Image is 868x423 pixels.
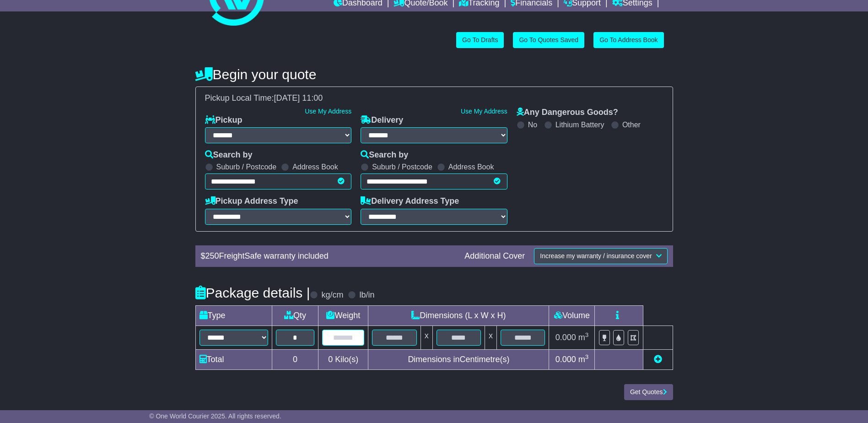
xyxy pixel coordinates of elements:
a: Go To Address Book [593,32,663,48]
label: Pickup Address Type [205,196,298,206]
td: Total [195,349,272,369]
td: Dimensions (L x W x H) [368,305,549,325]
span: [DATE] 11:00 [274,93,323,103]
label: Suburb / Postcode [216,163,277,171]
span: Increase my warranty / insurance cover [540,252,652,260]
span: © One World Courier 2025. All rights reserved. [149,412,281,420]
label: Suburb / Postcode [372,163,432,171]
label: Other [622,120,641,129]
h4: Begin your quote [195,67,673,82]
label: Address Book [292,163,338,171]
button: Increase my warranty / insurance cover [534,248,667,264]
td: Weight [318,305,368,325]
td: x [485,325,497,349]
span: m [578,355,589,364]
a: Add new item [654,355,662,364]
div: Additional Cover [460,251,529,261]
a: Go To Quotes Saved [513,32,584,48]
span: 0 [328,355,333,364]
td: Dimensions in Centimetre(s) [368,349,549,369]
button: Get Quotes [624,384,673,400]
label: kg/cm [321,290,343,300]
sup: 3 [585,331,589,338]
div: Pickup Local Time: [200,93,668,103]
label: lb/in [359,290,374,300]
a: Use My Address [461,108,507,115]
a: Use My Address [305,108,351,115]
label: Delivery Address Type [361,196,459,206]
span: m [578,333,589,342]
label: Search by [205,150,253,160]
td: Qty [272,305,318,325]
span: 0.000 [555,333,576,342]
label: Delivery [361,115,403,125]
td: x [421,325,432,349]
label: Any Dangerous Goods? [517,108,618,118]
label: Lithium Battery [555,120,604,129]
a: Go To Drafts [456,32,504,48]
td: Kilo(s) [318,349,368,369]
td: Type [195,305,272,325]
label: Address Book [448,163,494,171]
span: 250 [205,251,219,260]
label: No [528,120,537,129]
label: Search by [361,150,408,160]
label: Pickup [205,115,243,125]
sup: 3 [585,353,589,360]
td: Volume [549,305,595,325]
td: 0 [272,349,318,369]
h4: Package details | [195,285,310,300]
span: 0.000 [555,355,576,364]
div: $ FreightSafe warranty included [196,251,460,261]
